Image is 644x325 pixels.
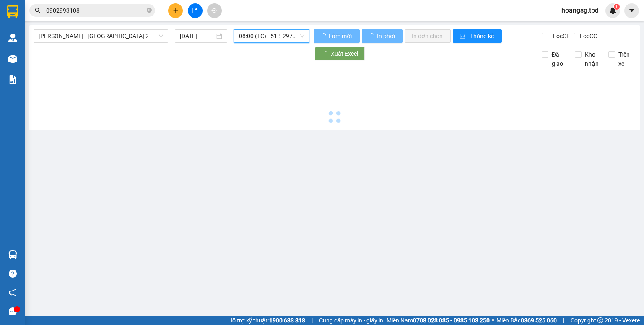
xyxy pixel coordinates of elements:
[228,316,305,325] span: Hỗ trợ kỹ thuật:
[269,317,305,324] strong: 1900 633 818
[405,29,451,43] button: In đơn chọn
[9,270,17,278] span: question-circle
[609,7,617,14] img: icon-new-feature
[320,33,327,39] span: loading
[576,31,598,41] span: Lọc CC
[8,34,17,42] img: warehouse-icon
[9,307,17,315] span: message
[563,316,564,325] span: |
[492,319,494,322] span: ⚪️
[39,30,163,42] span: Phương Lâm - Sài Gòn 2
[331,49,358,58] span: Xuất Excel
[8,250,17,259] img: warehouse-icon
[377,31,396,41] span: In phơi
[8,55,17,63] img: warehouse-icon
[387,316,490,325] span: Miền Nam
[147,8,152,13] span: close-circle
[315,47,365,60] button: Xuất Excel
[597,317,603,323] span: copyright
[615,4,618,10] span: 1
[413,317,490,324] strong: 0708 023 035 - 0935 103 250
[582,50,602,68] span: Kho nhận
[550,31,571,41] span: Lọc CR
[35,8,41,13] span: search
[548,50,569,68] span: Đã giao
[362,29,403,43] button: In phơi
[173,8,179,13] span: plus
[192,8,198,13] span: file-add
[147,7,152,15] span: close-circle
[188,3,203,18] button: file-add
[168,3,183,18] button: plus
[555,5,605,16] span: hoangsg.tpd
[369,33,376,39] span: loading
[453,29,502,43] button: bar-chartThống kê
[615,50,636,68] span: Trên xe
[470,31,495,41] span: Thống kê
[211,8,217,13] span: aim
[8,75,17,84] img: solution-icon
[624,3,639,18] button: caret-down
[329,31,353,41] span: Làm mới
[614,4,620,10] sup: 1
[460,33,467,40] span: bar-chart
[180,31,214,41] input: 15/08/2025
[496,316,557,325] span: Miền Bắc
[9,289,17,296] span: notification
[628,7,636,14] span: caret-down
[521,317,557,324] strong: 0369 525 060
[322,51,331,57] span: loading
[7,5,18,18] img: logo-vxr
[314,29,360,43] button: Làm mới
[239,30,305,42] span: 08:00 (TC) - 51B-297.77
[46,6,145,15] input: Tìm tên, số ĐT hoặc mã đơn
[319,316,384,325] span: Cung cấp máy in - giấy in:
[207,3,222,18] button: aim
[312,316,313,325] span: |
